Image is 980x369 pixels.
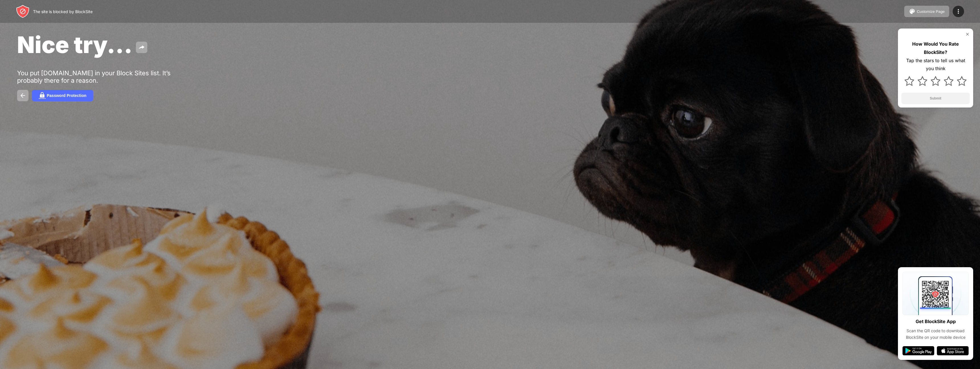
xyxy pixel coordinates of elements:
button: Submit [901,93,970,104]
img: rate-us-close.svg [965,32,970,37]
img: star.svg [944,76,954,86]
span: Nice try... [17,31,132,58]
div: How Would You Rate BlockSite? [901,40,970,56]
img: qrcode.svg [903,272,969,315]
div: Get BlockSite App [916,317,956,326]
img: share.svg [138,44,145,51]
img: menu-icon.svg [955,8,962,15]
div: Password Protection [47,93,86,98]
div: The site is blocked by BlockSite [33,9,93,14]
img: star.svg [931,76,940,86]
button: Password Protection [32,90,93,101]
img: header-logo.svg [16,5,30,18]
img: star.svg [957,76,967,86]
img: app-store.svg [937,346,969,355]
img: pallet.svg [909,8,916,15]
img: password.svg [39,92,46,99]
div: Customize Page [917,9,945,14]
div: Scan the QR code to download BlockSite on your mobile device [903,328,969,340]
img: google-play.svg [903,346,934,355]
div: Tap the stars to tell us what you think [901,56,970,73]
img: star.svg [905,76,914,86]
img: back.svg [19,92,26,99]
img: star.svg [918,76,927,86]
div: You put [DOMAIN_NAME] in your Block Sites list. It’s probably there for a reason. [17,69,193,84]
button: Customize Page [904,6,949,17]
